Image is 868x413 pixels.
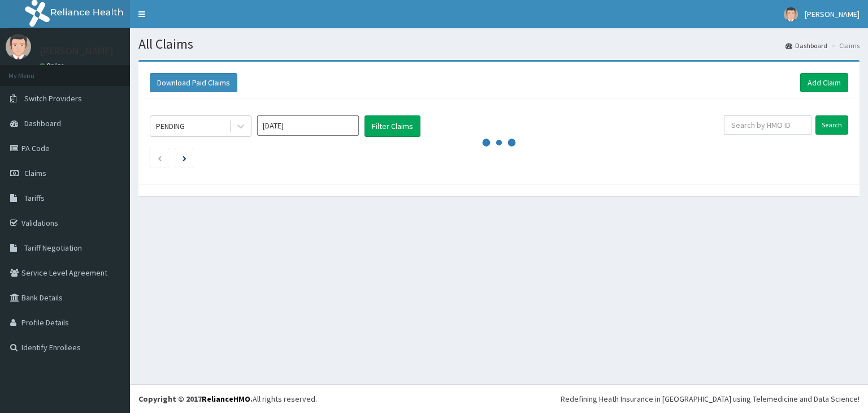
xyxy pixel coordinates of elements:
[138,37,860,51] h1: All Claims
[24,93,82,104] span: Switch Providers
[6,34,31,59] img: User Image
[724,115,811,135] input: Search by HMO ID
[157,153,162,163] a: Previous page
[805,9,860,19] span: [PERSON_NAME]
[150,73,237,92] button: Download Paid Claims
[364,115,420,137] button: Filter Claims
[257,115,359,136] input: Select Month and Year
[138,394,253,404] strong: Copyright © 2017 .
[784,7,798,21] img: User Image
[561,393,860,405] div: Redefining Heath Insurance in [GEOGRAPHIC_DATA] using Telemedicine and Data Science!
[482,126,516,160] svg: audio-loading
[156,121,185,132] div: PENDING
[24,168,46,178] span: Claims
[40,62,67,70] a: Online
[130,384,868,413] footer: All rights reserved.
[815,115,848,135] input: Search
[24,193,45,203] span: Tariffs
[828,41,860,50] li: Claims
[24,118,61,128] span: Dashboard
[24,243,82,253] span: Tariff Negotiation
[785,41,827,50] a: Dashboard
[202,394,250,404] a: RelianceHMO
[183,153,186,163] a: Next page
[40,46,114,56] p: [PERSON_NAME]
[800,73,848,92] a: Add Claim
